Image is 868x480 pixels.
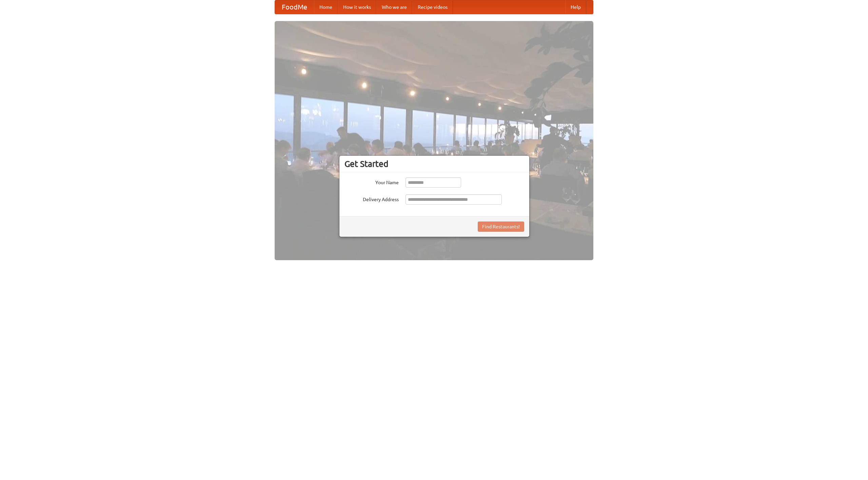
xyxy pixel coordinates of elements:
button: Find Restaurants! [478,222,524,232]
a: Who we are [376,0,412,14]
a: Help [565,0,586,14]
label: Your Name [344,177,399,186]
a: How it works [338,0,376,14]
a: FoodMe [275,0,314,14]
a: Home [314,0,338,14]
a: Recipe videos [412,0,453,14]
label: Delivery Address [344,194,399,203]
h3: Get Started [344,159,524,169]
